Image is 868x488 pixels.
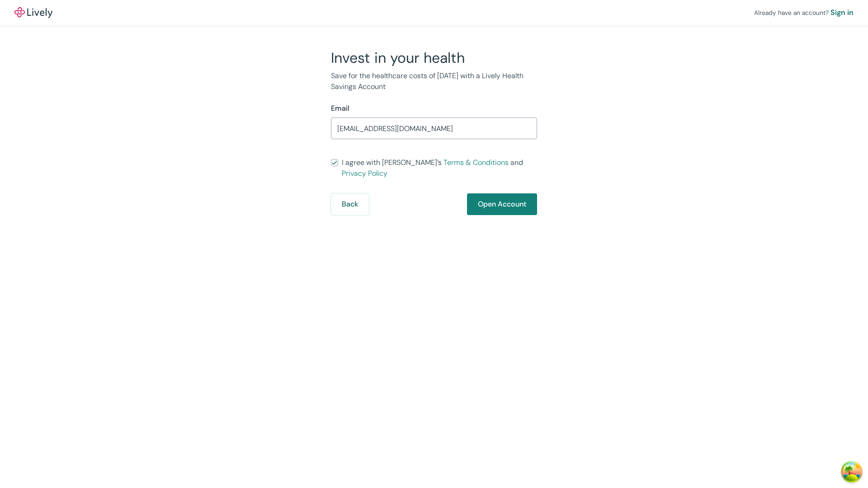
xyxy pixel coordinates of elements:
h2: Invest in your health [331,49,537,67]
button: Open Tanstack query devtools [843,463,861,481]
label: Email [331,103,349,114]
a: Sign in [830,7,854,18]
button: Open Account [467,193,537,215]
a: Terms & Conditions [443,158,509,167]
a: LivelyLively [14,7,52,18]
div: Already have an account? [754,7,854,18]
span: I agree with [PERSON_NAME]’s and [342,157,537,179]
img: Lively [14,7,52,18]
p: Save for the healthcare costs of [DATE] with a Lively Health Savings Account [331,70,537,92]
a: Privacy Policy [342,169,387,178]
button: Back [331,193,369,215]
